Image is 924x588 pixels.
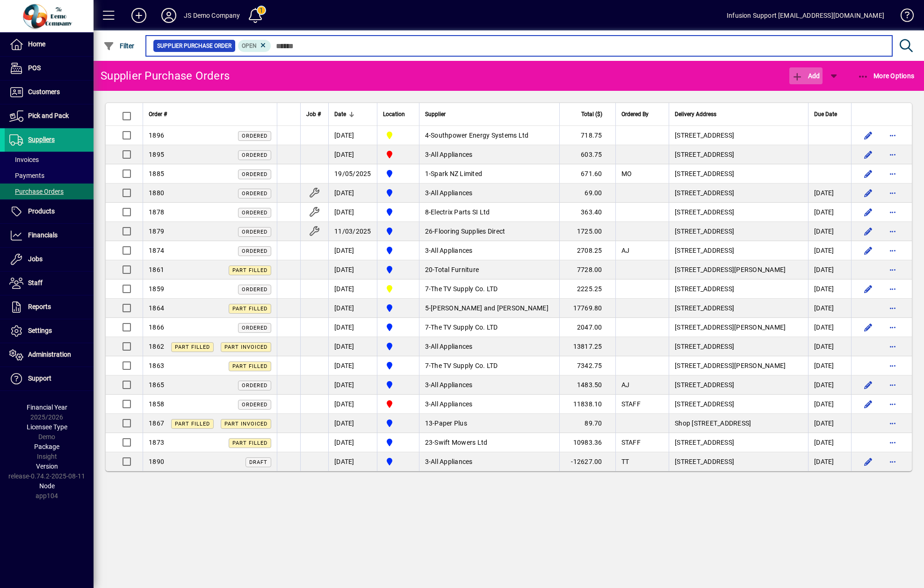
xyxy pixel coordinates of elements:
td: 11/03/2025 [328,222,377,241]
td: - [419,241,559,260]
span: 1873 [149,439,164,446]
td: - [419,356,559,375]
button: Edit [861,205,876,220]
span: Christchurch [383,398,413,410]
span: 7 [425,285,429,293]
span: AJ [621,247,630,254]
span: 7 [425,362,429,369]
span: All Appliances [431,458,473,465]
span: Part Filled [232,440,267,446]
span: 3 [425,381,429,389]
div: Total ($) [565,109,611,119]
span: Add [792,72,820,80]
a: Invoices [5,152,94,168]
span: Ordered [242,191,267,197]
span: Total Furniture [434,266,479,273]
span: Swift Mowers Ltd [434,439,487,446]
button: Edit [861,147,876,162]
a: Settings [5,319,94,343]
span: Total ($) [581,109,602,119]
button: More options [885,358,900,373]
span: Location [383,109,405,119]
a: POS [5,57,94,80]
td: [DATE] [808,375,851,395]
span: 1896 [149,132,164,139]
span: Order # [149,109,167,119]
a: Financials [5,224,94,247]
td: [STREET_ADDRESS] [669,184,808,203]
td: [DATE] [328,414,377,433]
span: 4 [425,132,429,139]
td: [STREET_ADDRESS] [669,433,808,452]
td: - [419,452,559,471]
td: - [419,375,559,395]
button: Edit [861,377,876,392]
span: Due Date [814,109,837,119]
span: 1874 [149,247,164,254]
button: More options [885,243,900,258]
a: Purchase Orders [5,184,94,199]
span: Ordered [242,402,267,408]
td: 69.00 [559,184,615,203]
td: -12627.00 [559,452,615,471]
td: 89.70 [559,414,615,433]
span: Administration [28,351,71,358]
td: [DATE] [808,356,851,375]
span: Purchase Orders [9,188,64,195]
span: TT [621,458,629,465]
span: 23 [425,439,433,446]
span: 1858 [149,400,164,408]
td: [STREET_ADDRESS] [669,279,808,299]
span: Ordered [242,325,267,331]
td: [DATE] [808,414,851,433]
span: More Options [858,72,915,80]
td: 7728.00 [559,260,615,279]
td: 13817.25 [559,337,615,356]
span: Part Invoiced [224,344,267,350]
div: Ordered By [621,109,664,119]
div: Due Date [814,109,845,119]
td: 671.60 [559,164,615,184]
td: [DATE] [328,145,377,164]
div: Infusion Support [EMAIL_ADDRESS][DOMAIN_NAME] [727,8,884,23]
td: [DATE] [328,184,377,203]
span: 1866 [149,323,164,331]
a: Support [5,367,94,390]
span: Auckland [383,245,413,256]
button: More options [885,185,900,200]
span: Filter [103,42,135,50]
td: [STREET_ADDRESS][PERSON_NAME] [669,356,808,375]
span: Licensee Type [27,423,67,431]
td: [DATE] [328,126,377,145]
span: 3 [425,458,429,465]
td: [DATE] [328,433,377,452]
td: - [419,222,559,241]
td: - [419,318,559,337]
span: Auckland [383,302,413,314]
span: Invoices [9,156,39,163]
a: Staff [5,272,94,295]
td: 718.75 [559,126,615,145]
span: Southpower Energy Systems Ltd [431,132,528,139]
span: Draft [249,459,267,465]
span: Ordered [242,382,267,389]
span: Part Filled [232,267,267,273]
button: More options [885,205,900,220]
span: Products [28,207,55,215]
button: Edit [861,320,876,335]
div: JS Demo Company [184,8,240,23]
span: 1862 [149,343,164,350]
td: 1483.50 [559,375,615,395]
td: 363.40 [559,203,615,222]
span: 1 [425,170,429,177]
span: Financial Year [27,404,67,411]
span: Auckland [383,437,413,448]
span: Supplier [425,109,446,119]
span: 5 [425,304,429,312]
button: More options [885,339,900,354]
span: Version [36,463,58,470]
span: 26 [425,228,433,235]
span: The TV Supply Co. LTD [431,323,498,331]
span: 3 [425,400,429,408]
span: Part Filled [175,421,210,427]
